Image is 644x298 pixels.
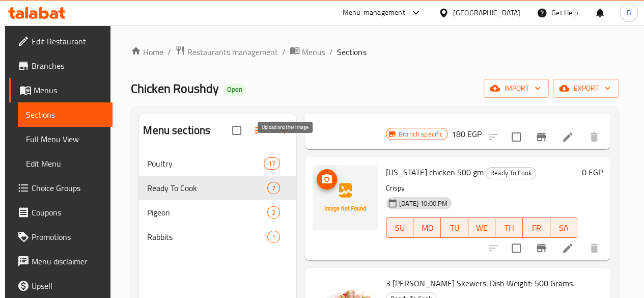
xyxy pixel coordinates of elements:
span: Restaurants management [187,46,278,58]
span: MO [417,221,437,235]
span: SU [390,221,410,235]
span: TH [499,221,519,235]
button: TU [441,218,468,238]
a: Restaurants management [175,45,278,59]
span: Select to update [506,126,527,148]
button: WE [468,218,496,238]
span: Branch specific [395,129,447,139]
span: Menu disclaimer [32,255,104,267]
p: Crispy [386,182,577,195]
span: Choice Groups [32,182,104,194]
button: TH [495,218,523,238]
div: items [264,157,280,170]
div: Ready To Cook [486,167,536,179]
span: TU [445,221,464,235]
button: import [484,79,549,98]
span: Coupons [32,206,104,219]
span: Promotions [32,231,104,243]
h2: Menu sections [143,123,210,138]
div: [GEOGRAPHIC_DATA] [453,7,520,18]
div: Open [223,84,246,96]
span: Chicken Roushdy [131,77,219,100]
a: Edit menu item [562,242,574,254]
a: Coupons [9,200,113,225]
a: Menus [9,78,113,102]
span: Sort sections [247,118,272,143]
a: Menus [290,45,325,59]
div: items [267,206,280,219]
span: Branches [32,60,104,72]
li: / [329,46,333,58]
div: Rabbits1 [139,225,296,249]
span: Sections [337,46,366,58]
span: WE [472,221,492,235]
span: Select all sections [226,120,247,141]
a: Promotions [9,225,113,249]
span: Open [223,85,246,94]
span: 17 [264,159,279,169]
button: delete [582,125,606,149]
img: Kentucky chicken 500 gm [313,165,378,230]
div: items [267,182,280,194]
h6: 0 EGP [581,165,602,179]
span: 2 [268,208,279,218]
a: Home [131,46,163,58]
span: FR [527,221,546,235]
span: Edit Menu [26,157,104,170]
a: Choice Groups [9,176,113,200]
span: Full Menu View [26,133,104,145]
button: delete [582,236,606,260]
span: Menus [302,46,325,58]
span: Upsell [32,280,104,292]
span: Rabbits [147,231,267,243]
span: import [492,82,541,95]
div: items [267,231,280,243]
div: Menu-management [343,7,405,19]
a: Full Menu View [18,127,113,151]
button: FR [523,218,550,238]
span: Poultry [147,157,263,170]
button: upload picture [317,169,337,189]
button: export [553,79,619,98]
span: export [561,82,610,95]
li: / [282,46,286,58]
button: Add section [272,118,296,143]
button: SU [386,218,414,238]
a: Edit menu item [562,131,574,143]
span: Ready To Cook [486,167,536,179]
span: 3 [PERSON_NAME] Skewers. Dish Weight: 500 Grams. [386,276,574,291]
a: Edit Menu [18,151,113,176]
div: Ready To Cook7 [139,176,296,200]
button: Branch-specific-item [529,236,553,260]
span: Edit Restaurant [32,35,104,47]
span: SA [554,221,574,235]
span: Ready To Cook [147,182,267,194]
div: Poultry17 [139,151,296,176]
a: Edit Restaurant [9,29,113,53]
span: [DATE] 10:00 PM [395,199,452,208]
span: 1 [268,232,279,242]
span: Menus [34,84,104,96]
span: B [626,7,631,18]
nav: breadcrumb [131,45,619,59]
button: SA [550,218,578,238]
span: Sections [26,109,104,121]
span: 7 [268,183,279,193]
a: Sections [18,102,113,127]
li: / [167,46,171,58]
a: Menu disclaimer [9,249,113,274]
button: Branch-specific-item [529,125,553,149]
h6: 180 EGP [452,127,482,141]
div: Pigeon2 [139,200,296,225]
a: Upsell [9,274,113,298]
span: Pigeon [147,206,267,219]
button: MO [413,218,441,238]
a: Branches [9,53,113,78]
nav: Menu sections [139,147,296,253]
span: [US_STATE] chicken 500 gm [386,165,484,180]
